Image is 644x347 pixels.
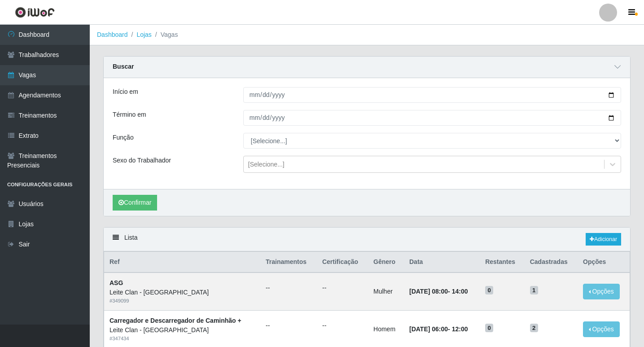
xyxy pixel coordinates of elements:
[409,288,468,295] strong: -
[110,325,255,335] div: Leite Clan - [GEOGRAPHIC_DATA]
[113,156,171,165] label: Sexo do Trabalhador
[530,286,538,295] span: 1
[248,160,285,169] div: [Selecione...]
[409,325,448,333] time: [DATE] 06:00
[368,272,404,310] td: Mulher
[322,321,363,330] ul: --
[317,252,368,273] th: Certificação
[90,25,644,45] nav: breadcrumb
[530,324,538,333] span: 2
[485,286,493,295] span: 0
[152,30,178,40] li: Vagas
[97,31,128,38] a: Dashboard
[110,288,255,297] div: Leite Clan - [GEOGRAPHIC_DATA]
[15,7,55,18] img: CoreUI Logo
[452,325,468,333] time: 12:00
[266,283,311,293] ul: --
[404,252,480,273] th: Data
[110,317,241,324] strong: Carregador e Descarregador de Caminhão +
[260,252,317,273] th: Trainamentos
[409,325,468,333] strong: -
[583,284,620,299] button: Opções
[266,321,311,330] ul: --
[586,233,621,246] a: Adicionar
[113,63,134,70] strong: Buscar
[110,297,255,305] div: # 349099
[409,288,448,295] time: [DATE] 08:00
[583,321,620,337] button: Opções
[525,252,578,273] th: Cadastradas
[368,252,404,273] th: Gênero
[322,283,363,293] ul: --
[113,133,134,142] label: Função
[485,324,493,333] span: 0
[104,228,630,251] div: Lista
[110,279,123,286] strong: ASG
[578,252,630,273] th: Opções
[243,87,621,103] input: 00/00/0000
[113,87,138,97] label: Início em
[113,110,146,119] label: Término em
[243,110,621,126] input: 00/00/0000
[480,252,525,273] th: Restantes
[104,252,261,273] th: Ref
[113,195,157,211] button: Confirmar
[136,31,151,38] a: Lojas
[452,288,468,295] time: 14:00
[110,335,255,343] div: # 347434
